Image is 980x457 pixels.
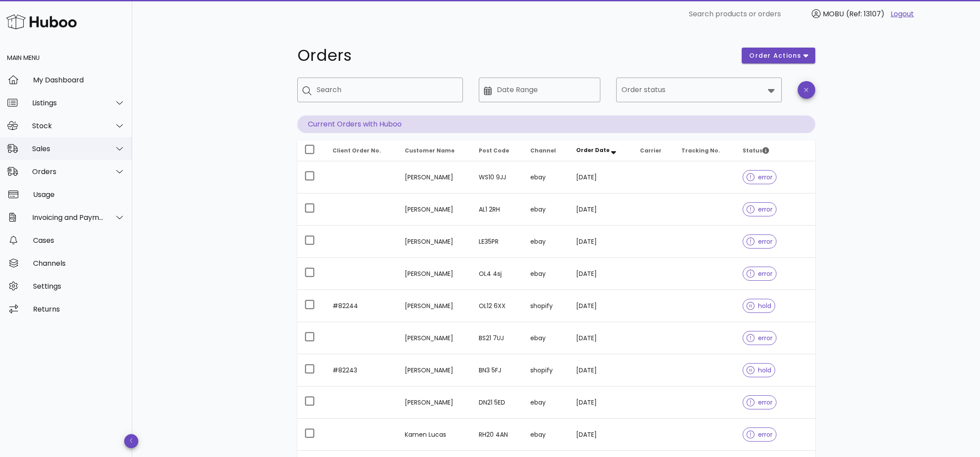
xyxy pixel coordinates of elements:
td: [PERSON_NAME] [398,386,472,419]
td: [PERSON_NAME] [398,322,472,354]
span: Tracking No. [681,147,720,154]
div: Channels [33,259,125,268]
div: Sales [32,145,104,153]
td: #82243 [325,354,398,386]
td: ebay [523,386,569,419]
td: [DATE] [569,354,633,386]
td: [PERSON_NAME] [398,161,472,193]
span: Channel [530,147,556,154]
span: Client Order No. [333,147,381,154]
td: [DATE] [569,226,633,258]
td: ebay [523,193,569,226]
td: [DATE] [569,161,633,193]
button: order actions [742,48,815,63]
td: ebay [523,419,569,451]
th: Tracking No. [674,140,736,161]
td: [PERSON_NAME] [398,226,472,258]
td: LE35PR [472,226,523,258]
td: ebay [523,161,569,193]
td: AL1 2RH [472,193,523,226]
td: [PERSON_NAME] [398,354,472,386]
div: Usage [33,190,125,199]
span: Status [743,147,769,154]
th: Order Date: Sorted descending. Activate to remove sorting. [569,140,633,161]
span: (Ref: 13107) [846,9,884,19]
div: Stock [32,122,104,130]
td: [PERSON_NAME] [398,290,472,322]
span: error [747,431,773,438]
td: [PERSON_NAME] [398,258,472,290]
td: [DATE] [569,322,633,354]
th: Client Order No. [325,140,398,161]
td: WS10 9JJ [472,161,523,193]
span: Customer Name [405,147,455,154]
p: Current Orders with Huboo [297,115,815,133]
td: [DATE] [569,258,633,290]
th: Channel [523,140,569,161]
span: error [747,206,773,212]
td: ebay [523,322,569,354]
span: error [747,238,773,245]
td: Kamen Lucas [398,419,472,451]
span: hold [747,367,771,373]
div: Invoicing and Payments [32,213,104,222]
td: [DATE] [569,419,633,451]
div: Cases [33,236,125,245]
div: Returns [33,305,125,313]
th: Carrier [633,140,674,161]
img: Huboo Logo [6,12,77,31]
th: Status [736,140,815,161]
td: #82244 [325,290,398,322]
td: DN21 5ED [472,386,523,419]
span: Order Date [576,146,610,154]
span: order actions [749,51,802,60]
div: Listings [32,99,104,107]
th: Customer Name [398,140,472,161]
a: Logout [891,9,914,19]
td: [DATE] [569,193,633,226]
span: Carrier [640,147,662,154]
td: ebay [523,258,569,290]
th: Post Code [472,140,523,161]
h1: Orders [297,48,732,63]
span: error [747,174,773,180]
span: error [747,399,773,405]
td: ebay [523,226,569,258]
td: RH20 4AN [472,419,523,451]
span: MOBU [823,9,844,19]
span: hold [747,303,771,309]
td: BS21 7UJ [472,322,523,354]
div: My Dashboard [33,76,125,84]
span: Post Code [479,147,509,154]
td: OL12 6XX [472,290,523,322]
td: OL4 4sj [472,258,523,290]
td: shopify [523,354,569,386]
td: shopify [523,290,569,322]
span: error [747,271,773,277]
div: Settings [33,282,125,290]
td: BN3 5FJ [472,354,523,386]
div: Orders [32,167,104,176]
td: [DATE] [569,290,633,322]
div: Order status [616,78,782,102]
td: [PERSON_NAME] [398,193,472,226]
span: error [747,335,773,341]
td: [DATE] [569,386,633,419]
